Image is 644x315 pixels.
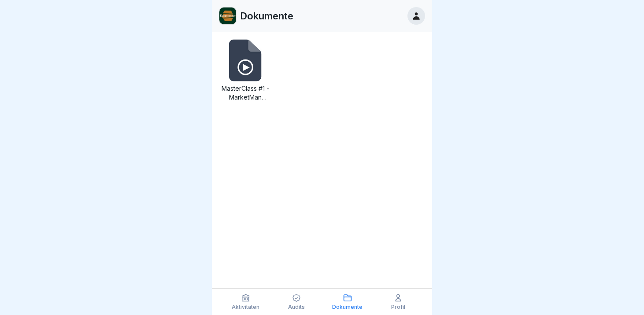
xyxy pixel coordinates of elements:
[288,304,305,310] p: Audits
[219,7,236,24] img: vi4xj1rh7o2tnjevi8opufjs.png
[232,304,259,310] p: Aktivitäten
[219,39,272,102] a: MasterClass #1 - MarketMan Introduction.mp4
[332,304,363,310] p: Dokumente
[240,10,293,22] p: Dokumente
[219,84,272,102] p: MasterClass #1 - MarketMan Introduction.mp4
[391,304,405,310] p: Profil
